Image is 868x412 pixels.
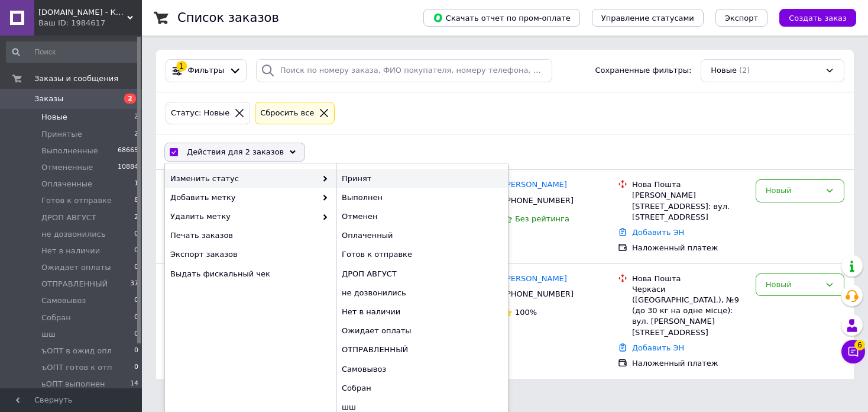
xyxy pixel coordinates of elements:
a: [PERSON_NAME] [503,179,567,191]
button: Скачать отчет по пром-оплате [423,9,580,27]
span: Выдать фискальный чек [170,269,328,279]
span: 0 [134,362,138,373]
div: Собран [336,379,508,398]
button: Управление статусами [592,9,704,27]
div: Готов к отправке [336,245,508,264]
div: Нова Пошта [632,179,746,190]
div: Ваш ID: 1984617 [38,18,142,28]
span: Без рейтинга [515,214,569,223]
span: 14 [130,379,138,390]
button: Создать заказ [779,9,856,27]
span: Готов к отправке [41,195,112,206]
a: Добавить ЭН [632,228,684,237]
span: Отмененные [41,162,93,173]
div: Выполнен [336,188,508,207]
div: Черкаси ([GEOGRAPHIC_DATA].), №9 (до 30 кг на одне місце): вул. [PERSON_NAME][STREET_ADDRESS] [632,284,746,338]
span: Выполненные [41,146,98,156]
span: Принятые [41,129,82,140]
span: ДРОП АВГУСТ [41,213,96,223]
span: Создать заказ [789,14,847,22]
span: 0 [134,329,138,340]
span: Собран [41,313,71,323]
span: шш [41,329,56,340]
span: Самовывоз [41,295,86,306]
div: Наложенный платеж [632,243,746,253]
div: Сбросить все [258,107,316,120]
span: ъОПТ готов к отп [41,362,112,373]
div: Наложенный платеж [632,358,746,369]
span: 0 [134,229,138,240]
span: Скачать отчет по пром-оплате [433,12,571,23]
h1: Список заказов [177,11,279,25]
div: Новый [766,185,820,197]
span: Заказы [34,94,63,104]
span: 2 [124,94,136,104]
div: Статус: Новые [169,107,232,120]
button: Экспорт [715,9,767,27]
span: (2) [739,66,750,75]
span: Новые [41,112,67,123]
div: [PERSON_NAME][STREET_ADDRESS]: вул. [STREET_ADDRESS] [632,190,746,223]
span: kartiny.com.ua - Картины по номерам от производителя [38,7,127,18]
button: Чат с покупателем6 [841,340,865,363]
span: 6 [854,340,865,350]
span: Нет в наличии [41,246,100,256]
span: 0 [134,313,138,323]
input: Поиск по номеру заказа, ФИО покупателя, номеру телефона, Email, номеру накладной [256,59,552,82]
span: ьОПТ выполнен [41,379,105,390]
span: 10884 [118,162,138,173]
span: не дозвонились [41,229,106,240]
span: Добавить метку [170,192,316,203]
div: Принят [336,169,508,188]
div: Нова Пошта [632,273,746,284]
span: 0 [134,262,138,273]
span: Экспорт [725,14,758,22]
span: Изменить статус [170,173,316,184]
span: Экспорт заказов [170,249,328,260]
span: Сохраненные фильтры: [595,65,692,76]
span: 2 [134,112,138,123]
span: Оплаченные [41,179,92,189]
div: Самовывоз [336,360,508,379]
span: Ожидает оплаты [41,262,111,273]
div: 1 [176,61,187,72]
a: [PERSON_NAME] [503,273,567,285]
span: ъОПТ в ожид опл [41,346,112,356]
div: ОТПРАВЛЕННЫЙ [336,340,508,359]
span: [PHONE_NUMBER] [503,196,574,205]
span: [PHONE_NUMBER] [503,289,574,298]
span: 0 [134,295,138,306]
div: Нет в наличии [336,302,508,321]
span: 100% [515,308,537,317]
span: 68665 [118,146,138,156]
span: 37 [130,279,138,289]
span: 8 [134,195,138,206]
span: Заказы и сообщения [34,73,118,84]
span: 2 [134,213,138,223]
a: Добавить ЭН [632,343,684,352]
span: 1 [134,179,138,189]
input: Поиск [6,41,140,63]
span: 2 [134,129,138,140]
span: Новые [711,65,737,76]
span: ОТПРАВЛЕННЫЙ [41,279,108,289]
span: Печать заказов [170,230,328,241]
span: Фильтры [188,65,225,76]
div: Оплаченный [336,226,508,245]
span: Управление статусами [601,14,694,22]
div: Ожидает оплаты [336,321,508,340]
span: Действия для 2 заказов [187,147,284,157]
div: Новый [766,279,820,291]
span: 0 [134,346,138,356]
span: Удалить метку [170,211,316,222]
a: Создать заказ [767,13,856,22]
div: ДРОП АВГУСТ [336,265,508,284]
span: 0 [134,246,138,256]
div: не дозвонились [336,284,508,302]
div: Отменен [336,207,508,226]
